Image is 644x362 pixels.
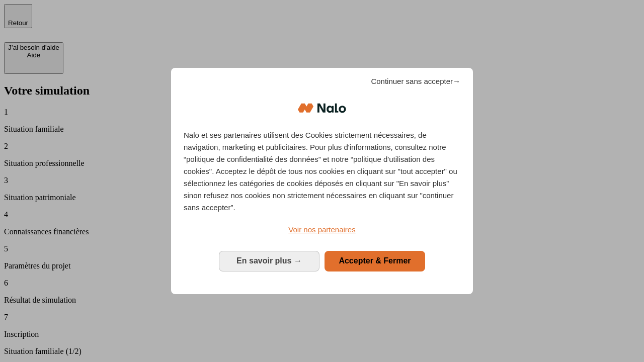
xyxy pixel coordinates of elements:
a: Voir nos partenaires [184,224,460,236]
span: Voir nos partenaires [288,225,355,234]
button: Accepter & Fermer: Accepter notre traitement des données et fermer [325,251,425,271]
div: Bienvenue chez Nalo Gestion du consentement [171,68,473,294]
p: Nalo et ses partenaires utilisent des Cookies strictement nécessaires, de navigation, marketing e... [184,129,460,214]
span: Continuer sans accepter→ [371,75,460,87]
button: En savoir plus: Configurer vos consentements [219,251,319,271]
img: Logo [298,93,346,123]
span: Accepter & Fermer [339,256,411,265]
span: En savoir plus → [236,256,302,265]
